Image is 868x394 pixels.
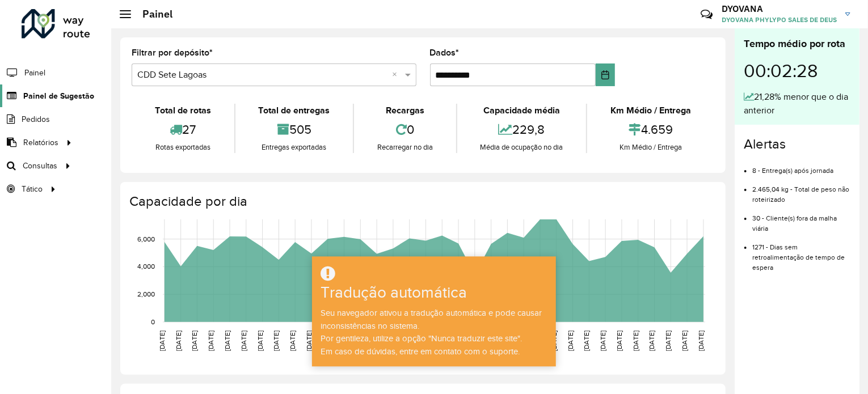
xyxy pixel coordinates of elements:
text: [DATE] [256,331,264,351]
text: [DATE] [681,331,688,351]
font: Em caso de dúvidas, entre em contato com o suporte. [321,347,520,356]
text: [DATE] [191,331,198,351]
text: [DATE] [648,331,656,351]
font: Média de ocupação no dia [481,143,563,151]
font: Total de entregas [258,105,330,115]
font: Consultas [23,162,57,170]
font: 00:02:28 [744,61,818,81]
text: [DATE] [599,331,606,351]
font: 8 - Entrega(s) após jornada [752,167,833,174]
font: 2.465,04 kg - Total de peso não roteirizado [752,185,849,203]
a: Contato Rápido [694,2,719,27]
text: 4,000 [137,263,155,270]
font: 4.659 [641,122,673,136]
font: Painel de Sugestão [23,91,94,100]
text: [DATE] [272,331,280,351]
font: Dados [430,48,456,57]
text: [DATE] [158,331,166,351]
span: Clear all [393,68,402,82]
font: Rotas exportadas [155,143,210,151]
font: DYOVANA PHYLYPO SALES DE DEUS [722,15,837,24]
font: Capacidade média [483,105,560,115]
font: Km Médio / Entrega [620,143,682,151]
font: DYOVANA [722,3,763,14]
font: Total de rotas [155,105,211,115]
font: Capacidade por dia [129,194,247,209]
text: [DATE] [567,331,574,351]
font: Seu navegador ativou a tradução automática e pode causar inconsistências no sistema. [321,308,542,331]
text: [DATE] [616,331,623,351]
text: [DATE] [224,331,231,351]
text: 2,000 [137,290,155,298]
font: Tempo médio por rota [744,38,845,49]
font: 505 [289,122,311,136]
text: [DATE] [665,331,672,351]
text: [DATE] [207,331,214,351]
font: Tradução automática [321,284,467,302]
font: 30 - Cliente(s) fora da malha viária [752,214,837,232]
text: [DATE] [632,331,639,351]
font: Painel [24,69,45,77]
text: [DATE] [240,331,247,351]
font: Recarregar no dia [377,143,433,151]
font: Pedidos [22,115,50,124]
font: Painel [142,7,172,20]
text: [DATE] [175,331,182,351]
font: Recargas [386,105,424,115]
text: [DATE] [289,331,296,351]
text: 6,000 [137,235,155,243]
font: 229,8 [513,122,545,136]
font: Por gentileza, utilize a opção "Nunca traduzir este site". [321,334,522,343]
font: 0 [407,122,414,136]
font: Relatórios [23,138,58,147]
font: Entregas exportadas [262,143,326,151]
font: 27 [182,122,196,136]
text: [DATE] [583,331,591,351]
font: 21,28% menor que o dia anterior [744,92,848,115]
text: [DATE] [697,331,705,351]
button: Escolha a data [596,63,615,86]
font: Filtrar por depósito [132,48,209,57]
text: [DATE] [305,331,313,351]
font: Km Médio / Entrega [610,105,691,115]
text: 0 [151,318,155,325]
font: 1271 - Dias sem retroalimentação de tempo de espera [752,243,845,271]
font: Tático [22,185,43,193]
font: Alertas [744,137,786,151]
